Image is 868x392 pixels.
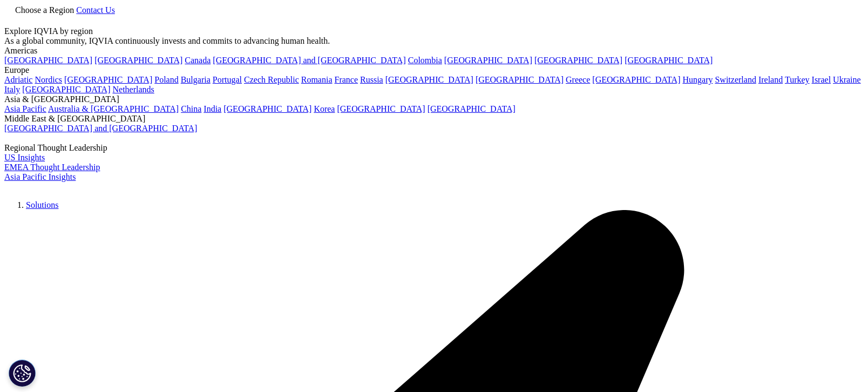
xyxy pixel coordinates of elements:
a: Switzerland [715,75,756,84]
a: [GEOGRAPHIC_DATA] and [GEOGRAPHIC_DATA] [213,56,405,65]
a: Bulgaria [181,75,211,84]
a: Poland [154,75,178,84]
a: [GEOGRAPHIC_DATA] [4,56,92,65]
a: Contact Us [76,5,115,15]
a: [GEOGRAPHIC_DATA] [428,104,516,113]
a: [GEOGRAPHIC_DATA] [94,56,182,65]
a: France [335,75,358,84]
a: [GEOGRAPHIC_DATA] [592,75,680,84]
a: [GEOGRAPHIC_DATA] [444,56,532,65]
div: Europe [4,65,864,75]
div: Regional Thought Leadership [4,143,864,153]
a: Hungary [682,75,713,84]
a: [GEOGRAPHIC_DATA] [22,85,110,94]
a: [GEOGRAPHIC_DATA] [337,104,425,113]
a: Ireland [758,75,783,84]
a: Netherlands [112,85,154,94]
div: As a global community, IQVIA continuously invests and commits to advancing human health. [4,36,864,46]
a: Portugal [213,75,242,84]
a: Solutions [26,200,58,209]
a: [GEOGRAPHIC_DATA] and [GEOGRAPHIC_DATA] [4,124,197,133]
a: Ukraine [833,75,861,84]
a: [GEOGRAPHIC_DATA] [64,75,152,84]
a: Canada [185,56,211,65]
a: EMEA Thought Leadership [4,163,100,172]
a: Asia Pacific [4,104,46,113]
a: Turkey [785,75,810,84]
a: Czech Republic [244,75,299,84]
a: Adriatic [4,75,32,84]
div: Asia & [GEOGRAPHIC_DATA] [4,94,864,104]
a: [GEOGRAPHIC_DATA] [625,56,713,65]
a: [GEOGRAPHIC_DATA] [476,75,564,84]
a: Nordics [35,75,62,84]
a: Israel [812,75,831,84]
a: Colombia [408,56,442,65]
a: Romania [301,75,333,84]
div: Middle East & [GEOGRAPHIC_DATA] [4,114,864,124]
a: [GEOGRAPHIC_DATA] [385,75,473,84]
a: Asia Pacific Insights [4,172,76,181]
a: India [204,104,221,113]
a: [GEOGRAPHIC_DATA] [223,104,311,113]
span: Choose a Region [15,5,74,15]
a: Australia & [GEOGRAPHIC_DATA] [48,104,179,113]
a: [GEOGRAPHIC_DATA] [534,56,622,65]
a: Italy [4,85,20,94]
a: US Insights [4,153,45,162]
div: Explore IQVIA by region [4,26,864,36]
div: Americas [4,46,864,56]
button: 쿠키 설정 [9,360,36,387]
a: Russia [360,75,383,84]
a: Greece [566,75,590,84]
a: China [181,104,201,113]
a: Korea [314,104,335,113]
